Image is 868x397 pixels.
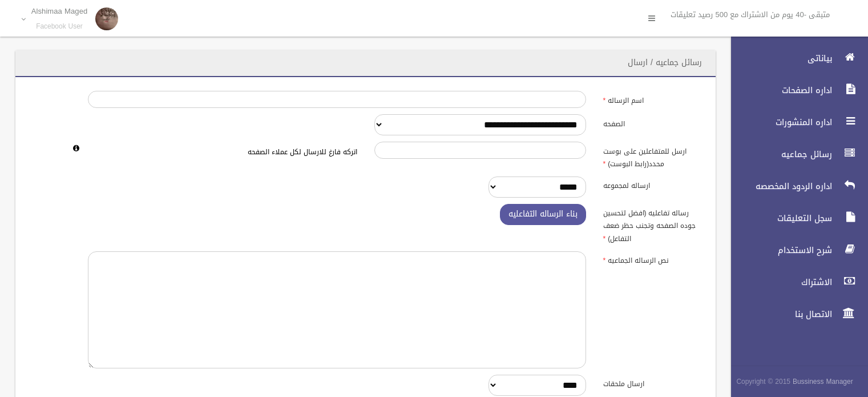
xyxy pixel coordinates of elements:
span: الاشتراك [721,276,835,288]
span: سجل التعليقات [721,212,835,224]
button: بناء الرساله التفاعليه [500,204,586,225]
a: الاشتراك [721,270,868,295]
label: الصفحه [595,114,709,130]
a: سجل التعليقات [721,206,868,231]
label: رساله تفاعليه (افضل لتحسين جوده الصفحه وتجنب حظر ضعف التفاعل) [595,204,709,245]
span: الاتصال بنا [721,308,835,320]
span: شرح الاستخدام [721,244,835,256]
a: بياناتى [721,46,868,71]
a: اداره الصفحات [721,78,868,103]
label: ارساله لمجموعه [595,177,709,193]
label: نص الرساله الجماعيه [595,251,709,267]
a: شرح الاستخدام [721,238,868,263]
small: Facebook User [31,22,88,31]
span: رسائل جماعيه [721,149,835,160]
a: الاتصال بنا [721,302,868,327]
label: اسم الرساله [595,91,709,107]
span: اداره الصفحات [721,85,835,96]
span: Copyright © 2015 [736,375,790,388]
span: اداره المنشورات [721,117,835,128]
a: اداره المنشورات [721,110,868,135]
a: اداره الردود المخصصه [721,174,868,199]
strong: Bussiness Manager [793,375,853,388]
label: ارسال ملحقات [595,375,709,391]
h6: اتركه فارغ للارسال لكل عملاء الصفحه [88,149,357,156]
p: Alshimaa Maged [31,7,88,15]
span: بياناتى [721,53,835,64]
a: رسائل جماعيه [721,142,868,167]
header: رسائل جماعيه / ارسال [614,51,716,74]
label: ارسل للمتفاعلين على بوست محدد(رابط البوست) [595,142,709,170]
span: اداره الردود المخصصه [721,181,835,192]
